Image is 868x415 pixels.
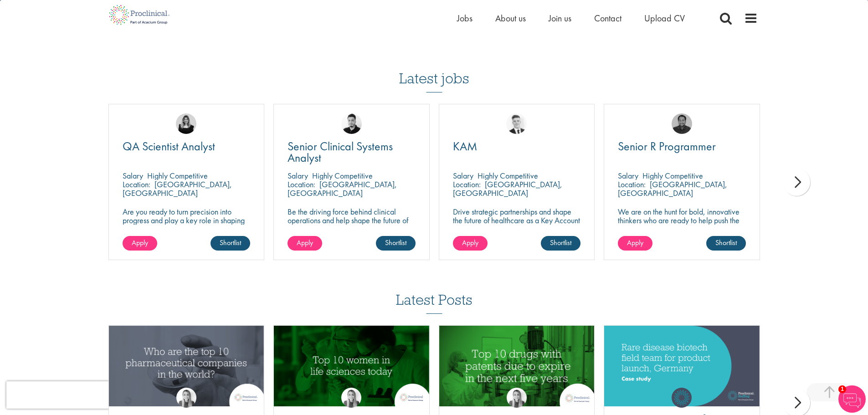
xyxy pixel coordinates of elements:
[341,388,361,408] img: Hannah Burke
[604,326,760,406] a: Link to a post
[297,238,313,247] span: Apply
[288,141,416,164] a: Senior Clinical Systems Analyst
[457,12,473,24] a: Jobs
[211,236,250,251] a: Shortlist
[618,236,652,251] a: Apply
[453,179,562,198] p: [GEOGRAPHIC_DATA], [GEOGRAPHIC_DATA]
[439,326,595,406] a: Link to a post
[274,326,429,406] img: Top 10 women in life sciences today
[123,179,150,190] span: Location:
[453,179,481,190] span: Location:
[6,381,123,409] iframe: reCAPTCHA
[642,170,703,181] p: Highly Competitive
[396,292,473,314] h3: Latest Posts
[706,236,746,251] a: Shortlist
[453,138,477,154] span: KAM
[672,113,692,134] img: Mike Raletz
[453,141,581,152] a: KAM
[274,326,429,406] a: Link to a post
[288,207,416,233] p: Be the driving force behind clinical operations and help shape the future of pharma innovation.
[288,179,397,198] p: [GEOGRAPHIC_DATA], [GEOGRAPHIC_DATA]
[123,138,215,154] span: QA Scientist Analyst
[341,113,362,134] img: Anderson Maldonado
[783,169,810,196] div: next
[838,385,866,413] img: Chatbot
[594,12,621,24] a: Contact
[618,179,646,190] span: Location:
[618,207,746,242] p: We are on the hunt for bold, innovative thinkers who are ready to help push the boundaries of sci...
[123,141,251,152] a: QA Scientist Analyst
[549,12,571,24] a: Join us
[176,113,196,134] img: Molly Colclough
[541,236,580,251] a: Shortlist
[147,170,208,181] p: Highly Competitive
[495,12,526,24] a: About us
[376,236,416,251] a: Shortlist
[644,12,685,24] a: Upload CV
[109,326,264,406] a: Link to a post
[618,138,716,154] span: Senior R Programmer
[123,179,232,198] p: [GEOGRAPHIC_DATA], [GEOGRAPHIC_DATA]
[123,170,143,181] span: Salary
[838,385,846,393] span: 1
[288,179,315,190] span: Location:
[109,326,264,406] img: Top 10 pharmaceutical companies in the world 2025
[123,207,251,233] p: Are you ready to turn precision into progress and play a key role in shaping the future of pharma...
[288,138,393,165] span: Senior Clinical Systems Analyst
[123,236,157,251] a: Apply
[618,141,746,152] a: Senior R Programmer
[176,388,196,408] img: Hannah Burke
[453,207,581,233] p: Drive strategic partnerships and shape the future of healthcare as a Key Account Manager in the p...
[453,236,488,251] a: Apply
[506,113,527,134] img: Nicolas Daniel
[132,238,148,247] span: Apply
[288,170,308,181] span: Salary
[399,48,469,92] h3: Latest jobs
[618,170,638,181] span: Salary
[288,236,322,251] a: Apply
[618,179,727,198] p: [GEOGRAPHIC_DATA], [GEOGRAPHIC_DATA]
[627,238,643,247] span: Apply
[478,170,538,181] p: Highly Competitive
[672,388,692,408] img: Proclinical Staffing
[312,170,373,181] p: Highly Competitive
[462,238,478,247] span: Apply
[439,326,595,406] img: Top 10 blockbuster drugs facing patent expiry in the next 5 years
[453,170,473,181] span: Salary
[507,388,527,408] img: Hannah Burke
